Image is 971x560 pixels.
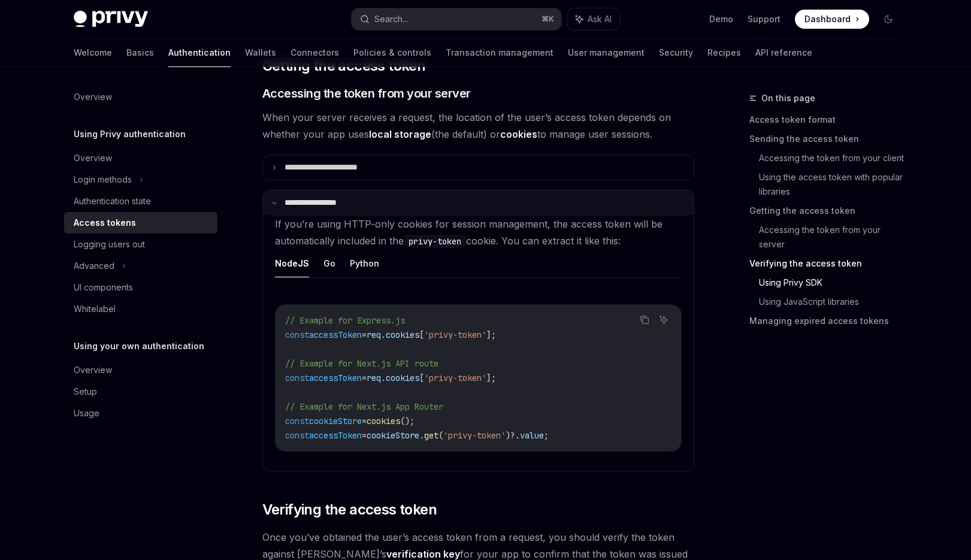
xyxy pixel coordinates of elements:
span: const [285,329,309,340]
span: = [362,329,367,340]
span: 'privy-token' [443,430,506,441]
button: Search...⌘K [352,8,561,30]
span: Dashboard [804,13,851,25]
a: Policies & controls [353,38,431,67]
a: Accessing the token from your client [759,149,908,168]
a: Logging users out [64,234,217,255]
a: Verifying the access token [749,254,908,273]
span: accessToken [309,373,362,383]
span: value [520,430,544,441]
span: ( [438,430,443,441]
span: accessToken [309,329,362,340]
div: Search... [374,12,408,26]
a: Support [748,13,781,25]
a: Transaction management [446,38,553,67]
div: Overview [74,363,112,377]
a: Sending the access token [749,129,908,149]
span: . [419,430,424,441]
button: Python [350,249,379,277]
a: Recipes [707,38,741,67]
span: cookies [386,373,419,383]
span: ]; [486,329,496,340]
span: Verifying the access token [262,500,437,519]
div: UI components [74,280,133,295]
a: Usage [64,402,217,424]
span: [ [419,329,424,340]
span: cookieStore [309,416,362,426]
span: req [367,373,381,383]
a: Wallets [245,38,276,67]
span: . [381,329,386,340]
span: = [362,373,367,383]
a: Access tokens [64,212,217,234]
div: Login methods [74,172,132,187]
a: Accessing the token from your server [759,220,908,254]
div: Overview [74,90,112,104]
a: Using the access token with popular libraries [759,168,908,201]
a: Authentication state [64,190,217,212]
span: const [285,430,309,441]
span: On this page [761,91,815,105]
span: cookieStore [367,430,419,441]
a: Overview [64,86,217,108]
span: get [424,430,438,441]
a: UI components [64,277,217,298]
span: ⌘ K [542,14,554,24]
span: Accessing the token from your server [262,85,471,102]
a: Security [659,38,693,67]
span: When your server receives a request, the location of the user’s access token depends on whether y... [262,109,694,143]
span: req [367,329,381,340]
span: If you’re using HTTP-only cookies for session management, the access token will be automatically ... [275,218,663,247]
a: Setup [64,381,217,402]
a: User management [568,38,645,67]
a: API reference [755,38,812,67]
a: Basics [126,38,154,67]
button: Ask AI [567,8,620,30]
a: Using Privy SDK [759,273,908,292]
div: Setup [74,385,97,399]
a: Access token format [749,110,908,129]
div: Usage [74,406,99,420]
span: . [381,373,386,383]
span: Ask AI [588,13,612,25]
span: [ [419,373,424,383]
a: Demo [709,13,733,25]
span: )?. [506,430,520,441]
div: Overview [74,151,112,165]
div: Authentication state [74,194,151,208]
strong: local storage [369,128,431,140]
a: Welcome [74,38,112,67]
div: Logging users out [74,237,145,252]
h5: Using Privy authentication [74,127,186,141]
div: Whitelabel [74,302,116,316]
span: cookies [386,329,419,340]
img: dark logo [74,11,148,28]
a: Getting the access token [749,201,908,220]
a: Overview [64,147,217,169]
a: Authentication [168,38,231,67]
a: Managing expired access tokens [749,311,908,331]
span: // Example for Next.js App Router [285,401,443,412]
a: Overview [64,359,217,381]
strong: verification key [386,548,460,560]
a: Dashboard [795,10,869,29]
button: Go [323,249,335,277]
span: ]; [486,373,496,383]
span: // Example for Express.js [285,315,405,326]
button: Ask AI [656,312,671,328]
a: Connectors [291,38,339,67]
span: 'privy-token' [424,373,486,383]
a: Whitelabel [64,298,217,320]
a: Using JavaScript libraries [759,292,908,311]
span: cookies [367,416,400,426]
button: Toggle dark mode [879,10,898,29]
span: accessToken [309,430,362,441]
span: ; [544,430,549,441]
div: Advanced [74,259,114,273]
strong: cookies [500,128,537,140]
span: const [285,373,309,383]
button: Copy the contents from the code block [637,312,652,328]
button: NodeJS [275,249,309,277]
code: privy-token [404,235,466,248]
h5: Using your own authentication [74,339,204,353]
